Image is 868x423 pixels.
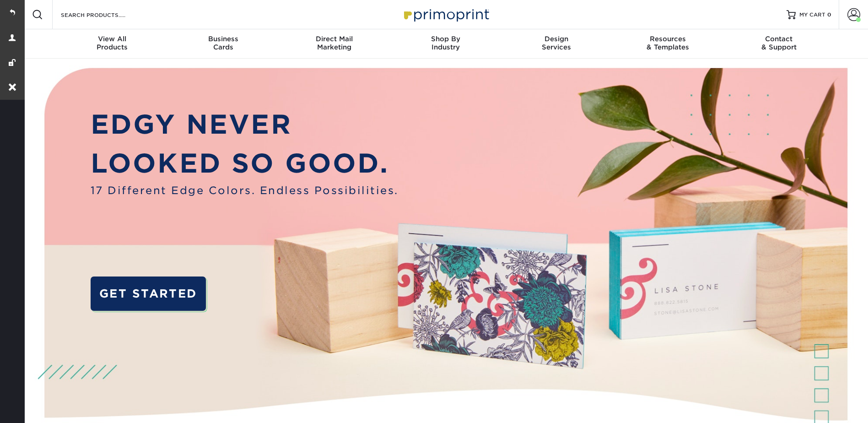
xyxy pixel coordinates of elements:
[91,277,206,311] a: GET STARTED
[723,35,835,51] div: & Support
[91,105,399,144] p: EDGY NEVER
[501,35,612,51] div: Services
[91,144,399,183] p: LOOKED SO GOOD.
[279,29,390,59] a: Direct MailMarketing
[400,5,491,24] img: Primoprint
[57,35,168,51] div: Products
[279,35,390,43] span: Direct Mail
[60,9,149,20] input: SEARCH PRODUCTS.....
[390,29,501,59] a: Shop ByIndustry
[612,35,723,43] span: Resources
[827,11,831,18] span: 0
[612,35,723,51] div: & Templates
[390,35,501,43] span: Shop By
[57,35,168,43] span: View All
[57,29,168,59] a: View AllProducts
[723,35,835,43] span: Contact
[612,29,723,59] a: Resources& Templates
[390,35,501,51] div: Industry
[91,183,399,198] span: 17 Different Edge Colors. Endless Possibilities.
[167,35,279,43] span: Business
[723,29,835,59] a: Contact& Support
[279,35,390,51] div: Marketing
[501,29,612,59] a: DesignServices
[167,35,279,51] div: Cards
[501,35,612,43] span: Design
[799,11,825,19] span: MY CART
[167,29,279,59] a: BusinessCards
